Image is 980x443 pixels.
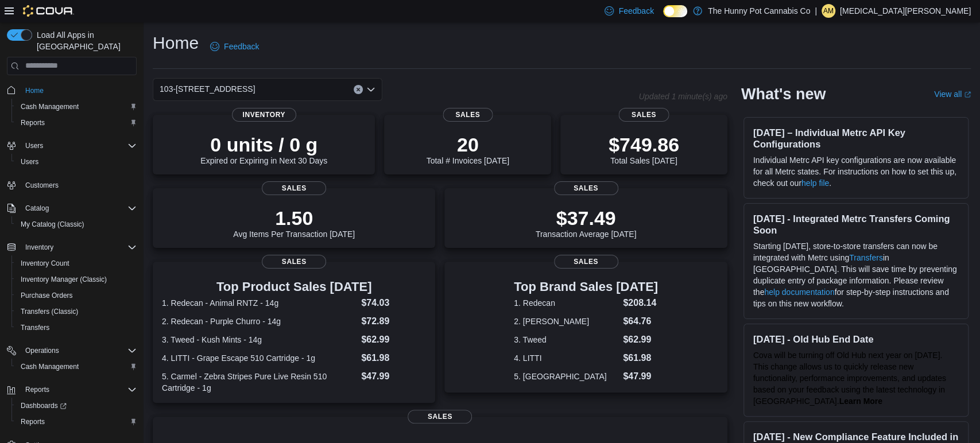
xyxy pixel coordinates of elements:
button: Users [11,154,141,170]
strong: Learn More [839,397,882,406]
p: 20 [427,133,509,156]
span: Dashboards [21,401,67,410]
dd: $62.99 [361,333,426,347]
a: Customers [21,178,63,192]
span: Reports [21,118,45,127]
dt: 5. [GEOGRAPHIC_DATA] [514,371,618,382]
span: Sales [619,108,669,122]
button: Reports [11,115,141,131]
span: Sales [262,255,326,269]
span: Inventory Manager (Classic) [16,273,137,286]
a: Transfers (Classic) [16,305,83,318]
a: View allExternal link [934,90,971,99]
button: Clear input [354,85,363,94]
a: Users [16,155,43,169]
span: Load All Apps in [GEOGRAPHIC_DATA] [32,29,137,52]
h3: [DATE] – Individual Metrc API Key Configurations [753,127,959,150]
a: help documentation [764,287,834,297]
p: $749.86 [609,133,679,156]
button: Reports [2,382,141,398]
button: Catalog [2,200,141,216]
dd: $62.99 [623,333,658,347]
span: My Catalog (Classic) [21,220,84,229]
h3: [DATE] - Old Hub End Date [753,333,959,345]
span: Inventory [25,243,53,252]
p: 1.50 [233,207,355,230]
dd: $61.98 [623,351,658,365]
span: Inventory Manager (Classic) [21,275,107,284]
a: Home [21,84,48,98]
a: Transfers [849,253,883,262]
div: Total # Invoices [DATE] [427,133,509,165]
dd: $61.98 [361,351,426,365]
button: My Catalog (Classic) [11,216,141,232]
button: Reports [21,383,54,397]
p: $37.49 [536,207,637,230]
p: Individual Metrc API key configurations are now available for all Metrc states. For instructions ... [753,154,959,189]
span: 103-[STREET_ADDRESS] [160,82,255,96]
span: Cova will be turning off Old Hub next year on [DATE]. This change allows us to quickly release ne... [753,351,946,406]
a: Dashboards [16,399,71,413]
div: Expired or Expiring in Next 30 Days [200,133,327,165]
p: The Hunny Pot Cannabis Co [708,4,810,18]
button: Inventory [2,239,141,255]
button: Transfers (Classic) [11,304,141,320]
dt: 1. Redecan - Animal RNTZ - 14g [162,297,357,309]
button: Inventory Count [11,255,141,271]
button: Reports [11,414,141,430]
a: Reports [16,116,49,130]
span: Feedback [618,5,653,17]
dd: $74.03 [361,296,426,310]
span: Users [21,157,38,166]
span: Operations [25,346,59,355]
button: Home [2,82,141,99]
span: Reports [16,415,137,429]
span: Purchase Orders [21,291,73,300]
p: | [815,4,817,18]
span: AM [823,4,834,18]
button: Purchase Orders [11,287,141,304]
h2: What's new [741,85,826,103]
span: Cash Management [16,360,137,374]
button: Open list of options [366,85,375,94]
span: Reports [21,383,137,397]
img: Cova [23,5,74,17]
div: Avg Items Per Transaction [DATE] [233,207,355,239]
span: Catalog [25,204,49,213]
button: Transfers [11,320,141,336]
span: Home [21,83,137,98]
div: Total Sales [DATE] [609,133,679,165]
dd: $208.14 [623,296,658,310]
span: Customers [21,178,137,192]
a: Transfers [16,321,54,335]
a: Inventory Count [16,257,74,270]
span: Transfers [16,321,137,335]
dd: $47.99 [361,370,426,383]
dt: 4. LITTI - Grape Escape 510 Cartridge - 1g [162,352,357,364]
span: Cash Management [21,362,79,371]
span: Inventory Count [21,259,69,268]
a: My Catalog (Classic) [16,217,89,231]
a: help file [801,178,829,188]
dd: $64.76 [623,314,658,328]
p: Starting [DATE], store-to-store transfers can now be integrated with Metrc using in [GEOGRAPHIC_D... [753,240,959,309]
p: 0 units / 0 g [200,133,327,156]
dt: 3. Tweed - Kush Mints - 14g [162,334,357,345]
span: My Catalog (Classic) [16,217,137,231]
span: Home [25,86,44,95]
span: Feedback [224,41,259,52]
span: Reports [25,385,49,394]
button: Inventory [21,240,58,254]
span: Users [21,139,137,153]
button: Cash Management [11,359,141,375]
h3: [DATE] - Integrated Metrc Transfers Coming Soon [753,213,959,236]
button: Operations [21,344,64,357]
a: Cash Management [16,100,83,114]
span: Inventory [21,240,137,254]
span: Transfers (Classic) [21,307,78,316]
button: Customers [2,177,141,193]
h3: Top Brand Sales [DATE] [514,280,658,294]
dt: 1. Redecan [514,297,618,309]
span: Inventory Count [16,257,137,270]
button: Inventory Manager (Classic) [11,271,141,287]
